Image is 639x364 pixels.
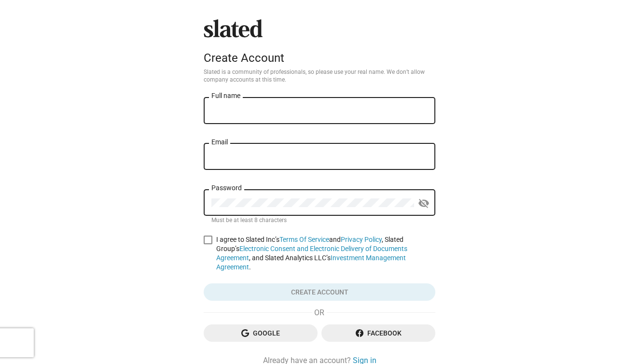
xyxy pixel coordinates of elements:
[216,235,435,272] span: I agree to Slated Inc’s and , Slated Group’s , and Slated Analytics LLC’s .
[204,51,435,65] div: Create Account
[204,324,318,342] button: Google
[211,217,287,224] mat-hint: Must be at least 8 characters
[204,19,435,69] sl-branding: Create Account
[414,194,433,213] button: Show password
[211,324,310,342] span: Google
[279,236,329,243] a: Terms Of Service
[321,324,435,342] button: Facebook
[418,196,430,211] mat-icon: visibility_off
[216,245,407,262] a: Electronic Consent and Electronic Delivery of Documents Agreement
[329,324,428,342] span: Facebook
[341,236,382,243] a: Privacy Policy
[204,69,435,84] p: Slated is a community of professionals, so please use your real name. We don’t allow company acco...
